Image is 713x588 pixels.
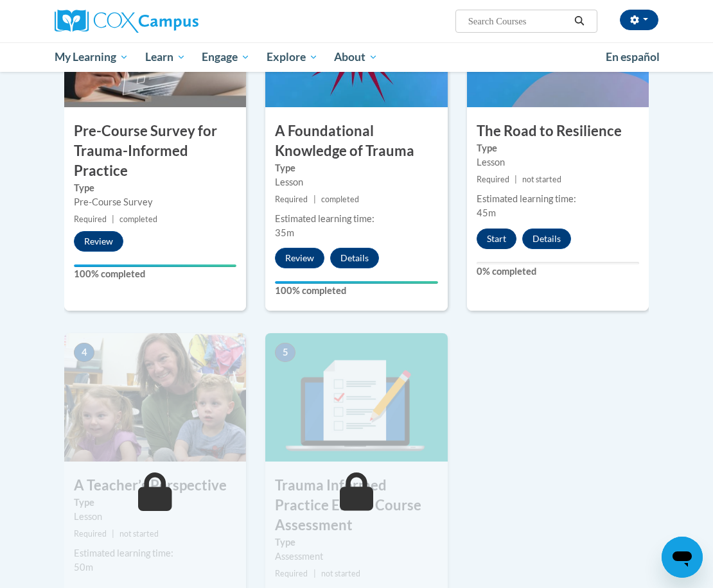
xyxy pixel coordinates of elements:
a: My Learning [46,42,137,72]
span: Explore [267,49,318,65]
button: Start [477,229,516,249]
a: About [326,42,387,72]
input: Search Courses [467,13,570,29]
label: Type [74,181,236,195]
span: Required [275,195,308,204]
span: | [313,195,316,204]
h3: Trauma Informed Practice End of Course Assessment [265,476,447,535]
span: Required [74,529,107,539]
a: Explore [258,42,326,72]
span: My Learning [55,49,128,65]
button: Account Settings [620,10,658,30]
a: Learn [137,42,194,72]
h3: Pre-Course Survey for Trauma-Informed Practice [64,121,246,180]
span: not started [321,569,360,578]
span: Learn [145,49,186,65]
span: | [112,529,114,539]
label: Type [477,141,639,155]
button: Review [74,231,123,252]
div: Estimated learning time: [275,212,437,226]
img: Course Image [64,333,246,462]
iframe: Button to launch messaging window [662,537,703,578]
label: Type [275,535,437,549]
div: Estimated learning time: [74,546,236,560]
span: | [515,175,517,184]
span: completed [321,195,359,204]
h3: A Teacher’s Perspective [64,476,246,496]
span: not started [522,175,561,184]
div: Estimated learning time: [477,192,639,206]
span: Required [275,569,308,578]
span: About [334,49,378,65]
div: Lesson [275,175,437,189]
a: Engage [193,42,258,72]
span: Required [477,175,509,184]
label: Type [74,496,236,510]
div: Your progress [275,281,437,284]
label: 0% completed [477,264,639,279]
h3: A Foundational Knowledge of Trauma [265,121,447,161]
div: Lesson [477,155,639,169]
span: Required [74,214,107,224]
span: En español [606,50,660,64]
h3: The Road to Resilience [467,121,649,141]
span: Engage [202,49,250,65]
div: Pre-Course Survey [74,195,236,209]
button: Details [330,248,379,268]
span: | [112,214,114,224]
label: Type [275,161,437,175]
div: Lesson [74,510,236,524]
button: Review [275,248,324,268]
span: 4 [74,343,94,362]
span: not started [119,529,159,539]
a: Cox Campus [55,10,243,33]
span: 35m [275,227,294,238]
div: Main menu [45,42,668,72]
span: | [313,569,316,578]
div: Your progress [74,264,236,267]
div: Assessment [275,549,437,564]
span: 50m [74,562,93,573]
span: 5 [275,343,295,362]
a: En español [597,44,668,71]
img: Cox Campus [55,10,198,33]
label: 100% completed [275,284,437,298]
span: completed [119,214,157,224]
label: 100% completed [74,267,236,281]
span: 45m [477,207,496,218]
img: Course Image [265,333,447,462]
button: Details [522,229,571,249]
button: Search [570,13,589,29]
